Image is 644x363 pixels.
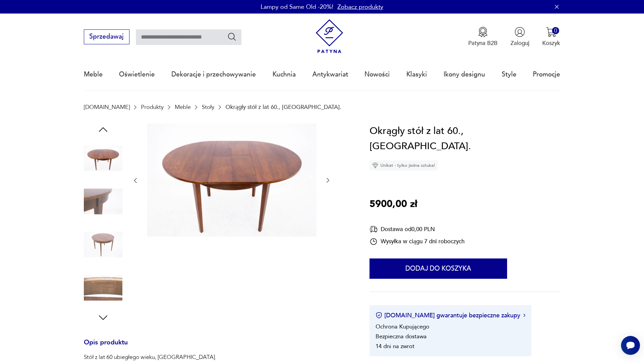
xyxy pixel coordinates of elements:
[84,340,350,354] h3: Opis produktu
[478,27,488,37] img: Ikona medalu
[119,59,155,90] a: Oświetlenie
[468,27,498,47] a: Ikona medaluPatyna B2B
[84,35,129,40] a: Sprzedawaj
[202,104,214,110] a: Stoły
[468,27,498,47] button: Patyna B2B
[376,311,525,320] button: [DOMAIN_NAME] gwarantuje bezpieczne zakupy
[369,160,438,171] div: Unikat - tylko jedna sztuka!
[369,197,417,212] p: 5900,00 zł
[621,336,640,355] iframe: Smartsupp widget button
[84,182,122,221] img: Zdjęcie produktu Okrągły stół z lat 60., Polska.
[84,268,122,307] img: Zdjęcie produktu Okrągły stół z lat 60., Polska.
[175,104,191,110] a: Meble
[84,29,129,44] button: Sprzedawaj
[369,258,507,279] button: Dodaj do koszyka
[312,19,347,53] img: Patyna - sklep z meblami i dekoracjami vintage
[84,353,350,361] p: Stół z lat 60 ubiegłego wieku, [GEOGRAPHIC_DATA].
[84,225,122,264] img: Zdjęcie produktu Okrągły stół z lat 60., Polska.
[261,3,333,11] p: Lampy od Same Old -20%!
[444,59,485,90] a: Ikony designu
[369,123,560,154] h1: Okrągły stół z lat 60., [GEOGRAPHIC_DATA].
[272,59,296,90] a: Kuchnia
[376,342,414,350] li: 14 dni na zwrot
[312,59,348,90] a: Antykwariat
[502,59,517,90] a: Style
[406,59,427,90] a: Klasyki
[364,59,390,90] a: Nowości
[542,27,560,47] button: 0Koszyk
[510,27,529,47] button: Zaloguj
[468,39,498,47] p: Patyna B2B
[369,237,464,246] div: Wysyłka w ciągu 7 dni roboczych
[225,104,341,110] p: Okrągły stół z lat 60., [GEOGRAPHIC_DATA].
[552,27,559,34] div: 0
[141,104,164,110] a: Produkty
[84,139,122,178] img: Zdjęcie produktu Okrągły stół z lat 60., Polska.
[171,59,256,90] a: Dekoracje i przechowywanie
[510,39,529,47] p: Zaloguj
[542,39,560,47] p: Koszyk
[376,323,429,331] li: Ochrona Kupującego
[376,312,382,319] img: Ikona certyfikatu
[533,59,560,90] a: Promocje
[147,123,316,236] img: Zdjęcie produktu Okrągły stół z lat 60., Polska.
[369,225,378,233] img: Ikona dostawy
[515,27,525,37] img: Ikonka użytkownika
[372,162,378,168] img: Ikona diamentu
[523,314,525,317] img: Ikona strzałki w prawo
[227,32,237,42] button: Szukaj
[376,333,427,340] li: Bezpieczna dostawa
[84,104,130,110] a: [DOMAIN_NAME]
[337,3,383,11] a: Zobacz produkty
[546,27,556,37] img: Ikona koszyka
[84,59,103,90] a: Meble
[369,225,464,233] div: Dostawa od 0,00 PLN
